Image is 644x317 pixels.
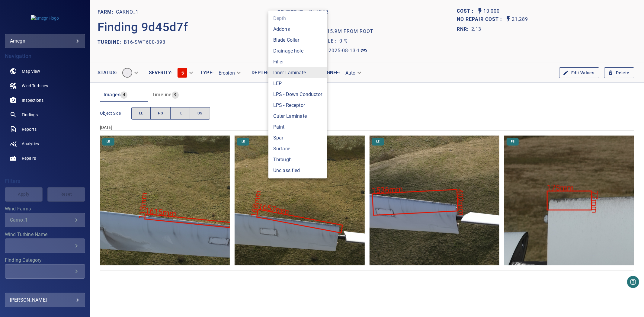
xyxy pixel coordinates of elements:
[268,78,327,89] li: LEP
[268,89,327,100] li: LPS - Down Conductor
[268,165,327,176] li: Unclassified
[268,133,327,143] li: Spar
[268,122,327,133] li: Paint
[268,100,327,111] li: LPS - Receptor
[268,143,327,154] li: Surface
[268,154,327,165] li: Through
[268,24,327,35] li: Addons
[268,56,327,67] li: Filler
[268,35,327,46] li: Blade Collar
[268,111,327,122] li: Outer Laminate
[268,46,327,56] li: Drainage hole
[268,67,327,78] li: Inner Laminate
